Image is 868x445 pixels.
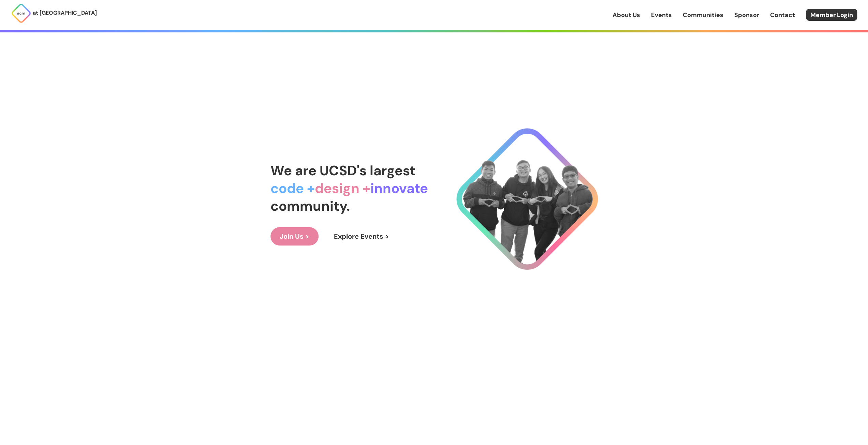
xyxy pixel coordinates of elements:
span: We are UCSD's largest [270,162,415,179]
img: ACM Logo [11,3,31,24]
span: design + [315,179,370,197]
a: Explore Events > [325,227,398,246]
a: Contact [770,11,795,19]
span: code + [270,179,315,197]
a: Join Us > [270,227,319,246]
img: Cool Logo [456,128,598,270]
span: innovate [370,179,428,197]
a: Sponsor [734,11,759,19]
a: Communities [683,11,723,19]
a: Events [651,11,672,19]
a: Member Login [806,9,857,21]
a: at [GEOGRAPHIC_DATA] [11,3,97,24]
p: at [GEOGRAPHIC_DATA] [33,9,97,17]
span: community. [270,197,350,215]
a: About Us [613,11,640,19]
